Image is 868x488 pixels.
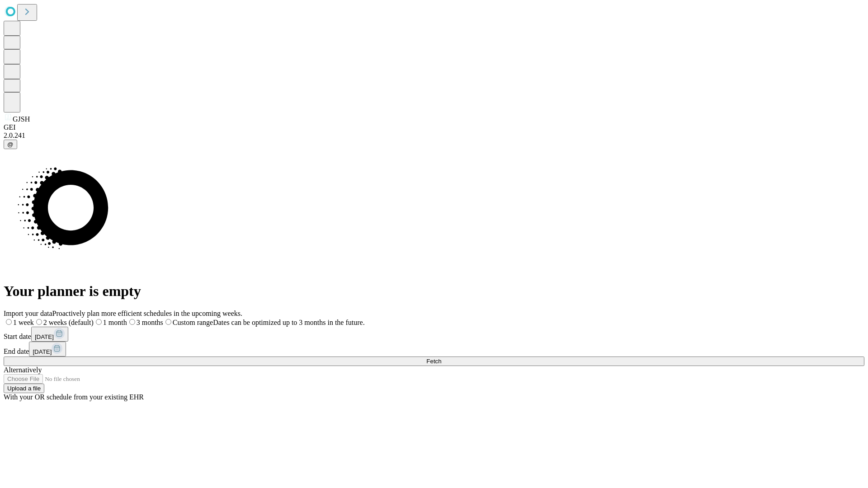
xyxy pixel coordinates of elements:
button: [DATE] [31,327,68,342]
span: 1 week [13,319,34,326]
div: End date [4,342,864,357]
span: Proactively plan more efficient schedules in the upcoming weeks. [52,310,242,317]
span: 3 months [137,319,163,326]
input: 3 months [129,319,135,325]
h1: Your planner is empty [4,283,864,300]
span: Alternatively [4,366,42,374]
span: Import your data [4,310,52,317]
span: 2 weeks (default) [43,319,94,326]
span: 1 month [103,319,127,326]
span: [DATE] [33,348,52,355]
span: [DATE] [35,333,54,340]
button: Upload a file [4,384,44,393]
span: Fetch [426,358,441,365]
span: Custom range [173,319,213,326]
div: Start date [4,327,864,342]
input: Custom rangeDates can be optimized up to 3 months in the future. [165,319,171,325]
span: With your OR schedule from your existing EHR [4,393,144,401]
button: [DATE] [29,342,66,357]
input: 1 month [96,319,102,325]
input: 1 week [6,319,12,325]
input: 2 weeks (default) [36,319,42,325]
button: @ [4,140,17,149]
div: GEI [4,123,864,131]
span: GJSH [13,115,30,123]
div: 2.0.241 [4,131,864,140]
button: Fetch [4,357,864,366]
span: Dates can be optimized up to 3 months in the future. [213,319,364,326]
span: @ [7,141,14,148]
